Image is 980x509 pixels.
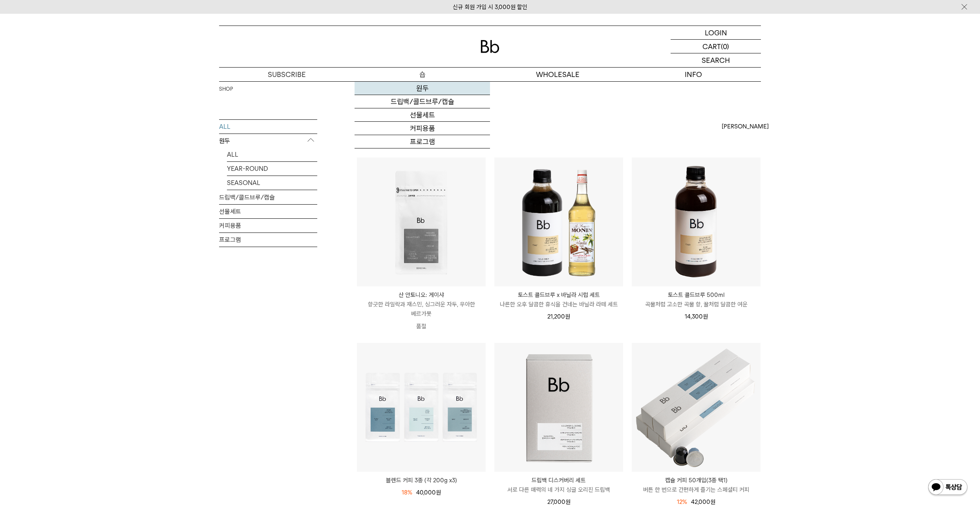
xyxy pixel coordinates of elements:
a: LOGIN [671,26,761,40]
a: 산 안토니오: 게이샤 향긋한 라일락과 재스민, 싱그러운 자두, 우아한 베르가못 [357,290,486,319]
span: 원 [710,498,715,505]
p: 원두 [219,134,317,148]
span: 40,000 [416,489,441,496]
a: SEASONAL [227,176,317,190]
p: SEARCH [702,53,730,67]
div: 12% [677,497,687,507]
span: 14,300 [685,313,708,320]
a: 선물세트 [219,205,317,218]
img: 로고 [481,40,499,53]
p: 토스트 콜드브루 x 바닐라 시럽 세트 [494,290,623,300]
a: 캡슐 커피 50개입(3종 택1) 버튼 한 번으로 간편하게 즐기는 스페셜티 커피 [632,476,761,494]
a: ALL [227,148,317,161]
a: 커피용품 [355,122,490,135]
a: SHOP [219,85,233,93]
p: 산 안토니오: 게이샤 [357,290,486,300]
p: 캡슐 커피 50개입(3종 택1) [632,476,761,485]
span: 42,000 [691,498,715,505]
a: 토스트 콜드브루 x 바닐라 시럽 세트 나른한 오후 달콤한 휴식을 건네는 바닐라 라떼 세트 [494,290,623,309]
p: 품절 [357,319,486,334]
a: YEAR-ROUND [227,162,317,176]
img: 카카오톡 채널 1:1 채팅 버튼 [927,478,968,497]
p: LOGIN [705,26,727,39]
a: 신규 회원 가입 시 3,000원 할인 [453,4,527,11]
a: SUBSCRIBE [219,68,355,81]
p: 곡물처럼 고소한 곡물 향, 꿀처럼 달콤한 여운 [632,300,761,309]
p: CART [702,40,721,53]
p: 드립백 디스커버리 세트 [494,476,623,485]
span: 27,000 [547,498,570,505]
a: 토스트 콜드브루 500ml 곡물처럼 고소한 곡물 향, 꿀처럼 달콤한 여운 [632,290,761,309]
a: ALL [219,120,317,134]
p: WHOLESALE [490,68,625,81]
a: 숍 [355,68,490,81]
p: 토스트 콜드브루 500ml [632,290,761,300]
a: 드립백/콜드브루/캡슐 [355,95,490,108]
p: (0) [721,40,729,53]
p: 서로 다른 매력의 네 가지 싱글 오리진 드립백 [494,485,623,494]
a: 프로그램 [355,135,490,148]
a: CART (0) [671,40,761,53]
span: 21,200 [547,313,570,320]
img: 토스트 콜드브루 x 바닐라 시럽 세트 [494,157,623,286]
span: 원 [565,498,570,505]
span: 원 [436,489,441,496]
p: 향긋한 라일락과 재스민, 싱그러운 자두, 우아한 베르가못 [357,300,486,319]
a: 드립백/콜드브루/캡슐 [219,190,317,204]
a: 선물세트 [355,108,490,122]
a: 드립백 디스커버리 세트 서로 다른 매력의 네 가지 싱글 오리진 드립백 [494,476,623,494]
a: 원두 [355,82,490,95]
img: 산 안토니오: 게이샤 [357,157,486,286]
span: 원 [703,313,708,320]
img: 드립백 디스커버리 세트 [494,343,623,472]
a: 커피용품 [219,219,317,233]
img: 블렌드 커피 3종 (각 200g x3) [357,343,486,472]
img: 토스트 콜드브루 500ml [632,157,761,286]
span: 원 [565,313,570,320]
span: [PERSON_NAME] [722,122,769,131]
a: 블렌드 커피 3종 (각 200g x3) [357,476,486,485]
a: 프로그램 [219,233,317,247]
img: 캡슐 커피 50개입(3종 택1) [632,343,761,472]
p: 버튼 한 번으로 간편하게 즐기는 스페셜티 커피 [632,485,761,494]
p: 나른한 오후 달콤한 휴식을 건네는 바닐라 라떼 세트 [494,300,623,309]
div: 18% [402,488,412,497]
p: INFO [625,68,761,81]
